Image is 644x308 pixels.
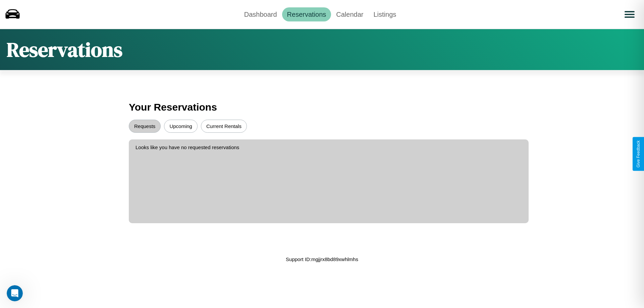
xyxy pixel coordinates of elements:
[164,120,198,133] button: Upcoming
[239,7,282,21] a: Dashboard
[636,140,641,168] div: Give Feedback
[136,143,522,152] p: Looks like you have no requested reservations
[201,120,247,133] button: Current Rentals
[129,98,515,116] h3: Your Reservations
[282,7,331,21] a: Reservations
[286,255,358,264] p: Support ID: mgjjrx8bd89xwhlmhs
[368,7,401,21] a: Listings
[129,120,161,133] button: Requests
[620,5,639,24] button: Open menu
[7,285,23,301] iframe: Intercom live chat
[331,7,368,21] a: Calendar
[7,36,122,63] h1: Reservations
